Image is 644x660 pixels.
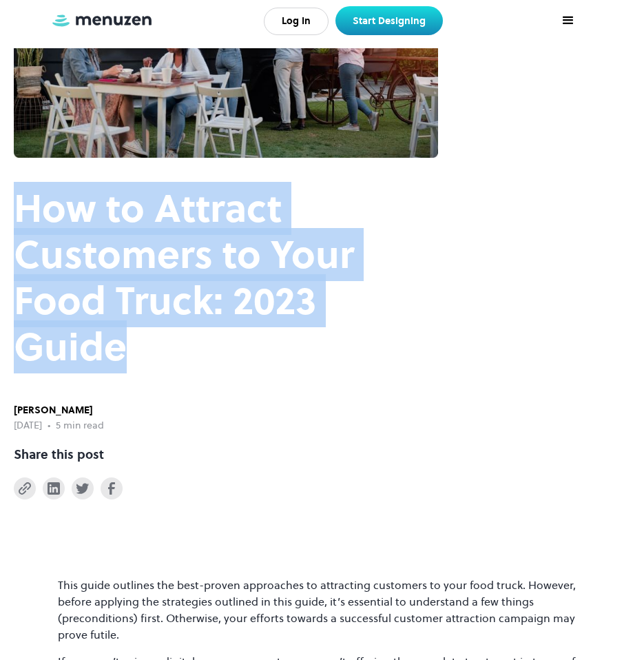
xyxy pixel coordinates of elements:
div: • [48,418,50,433]
div: [DATE] [14,418,42,433]
a: Start Designing [335,6,443,35]
a: home [50,13,154,29]
p: This guide outlines the best-proven approaches to attracting customers to your food truck. Howeve... [58,577,587,643]
h1: How to Attract Customers to Your Food Truck: 2023 Guide [14,185,438,370]
div: 5 min read [56,418,104,433]
div: [PERSON_NAME] [14,403,104,418]
div: Share this post [14,445,104,464]
a: Log In [264,8,329,35]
